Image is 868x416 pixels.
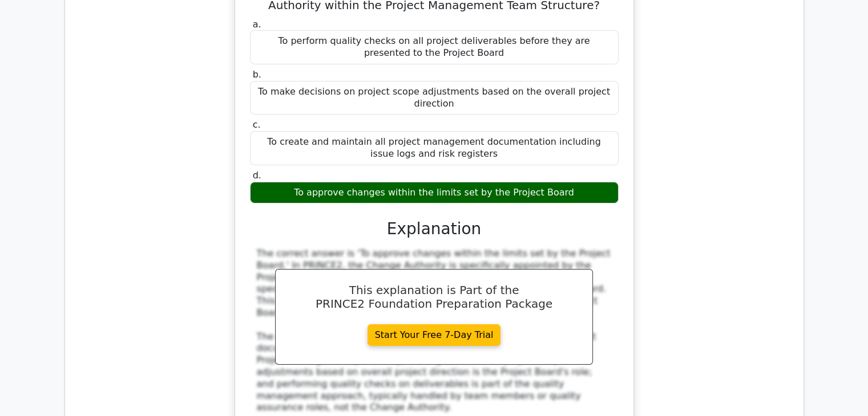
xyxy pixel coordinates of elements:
span: a. [253,19,261,30]
div: To perform quality checks on all project deliverables before they are presented to the Project Board [250,30,619,64]
span: d. [253,170,261,181]
div: To approve changes within the limits set by the Project Board [250,182,619,204]
div: The correct answer is 'To approve changes within the limits set by the Project Board.' In PRINCE2... [257,248,612,414]
span: b. [253,69,261,80]
div: To create and maintain all project management documentation including issue logs and risk registers [250,131,619,165]
div: To make decisions on project scope adjustments based on the overall project direction [250,81,619,115]
span: c. [253,119,261,130]
a: Start Your Free 7-Day Trial [368,324,501,346]
h3: Explanation [257,219,612,239]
